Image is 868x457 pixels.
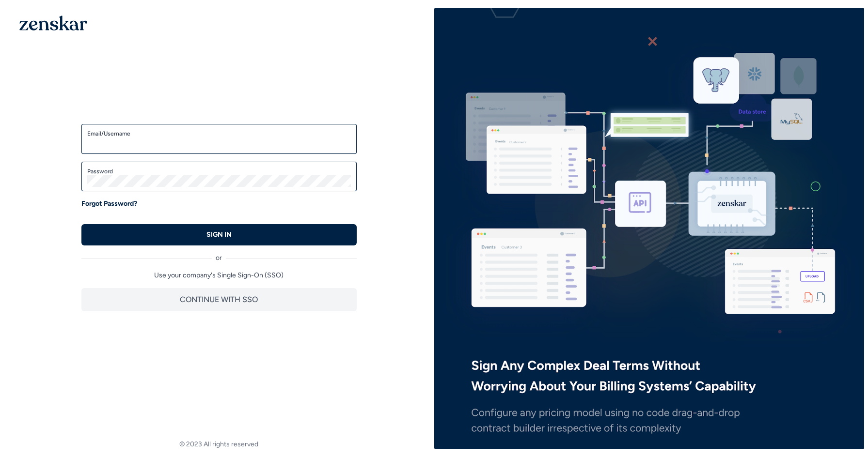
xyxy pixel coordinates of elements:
label: Password [87,168,351,175]
footer: © 2023 All rights reserved [4,440,434,449]
p: SIGN IN [206,230,232,240]
button: CONTINUE WITH SSO [81,288,357,311]
label: Email/Username [87,130,351,137]
div: or [81,245,357,263]
img: 1OGAJ2xQqyY4LXKgY66KYq0eOWRCkrZdAb3gUhuVAqdWPZE9SRJmCz+oDMSn4zDLXe31Ii730ItAGKgCKgCCgCikA4Av8PJUP... [19,15,87,30]
a: Forgot Password? [81,199,137,209]
button: SIGN IN [81,224,357,245]
p: Use your company's Single Sign-On (SSO) [81,271,357,280]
